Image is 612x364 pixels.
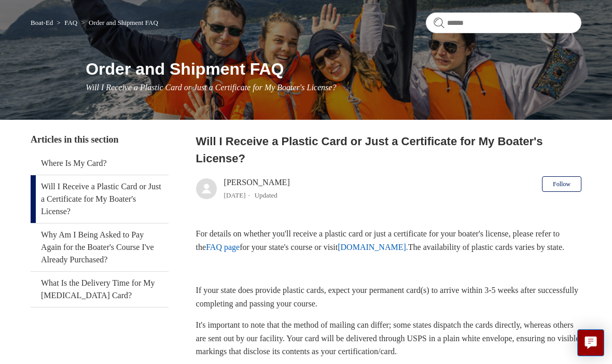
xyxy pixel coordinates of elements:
button: Live chat [577,329,604,356]
p: If your state does provide plastic cards, expect your permanent card(s) to arrive within 3-5 week... [196,284,581,310]
li: FAQ [55,19,79,26]
a: FAQ [64,19,77,26]
time: 04/08/2025, 11:43 [224,191,246,199]
a: Why Am I Being Asked to Pay Again for the Boater's Course I've Already Purchased? [31,223,169,271]
span: Articles in this section [31,134,118,145]
a: Will I Receive a Plastic Card or Just a Certificate for My Boater's License? [31,175,169,223]
span: Will I Receive a Plastic Card or Just a Certificate for My Boater's License? [86,83,336,92]
li: Updated [255,191,277,199]
button: Follow Article [542,176,581,192]
li: Boat-Ed [31,19,55,26]
div: [PERSON_NAME] [224,176,290,201]
a: Where Is My Card? [31,152,169,175]
a: FAQ page [206,243,240,251]
li: Order and Shipment FAQ [79,19,158,26]
p: It's important to note that the method of mailing can differ; some states dispatch the cards dire... [196,318,581,358]
input: Search [426,12,581,33]
h2: Will I Receive a Plastic Card or Just a Certificate for My Boater's License? [196,133,581,167]
p: For details on whether you'll receive a plastic card or just a certificate for your boater's lice... [196,227,581,254]
a: Boat-Ed [31,19,53,26]
a: [DOMAIN_NAME]. [338,243,408,251]
h1: Order and Shipment FAQ [86,57,581,81]
a: What Is the Delivery Time for My [MEDICAL_DATA] Card? [31,272,169,307]
a: Order and Shipment FAQ [89,19,158,26]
